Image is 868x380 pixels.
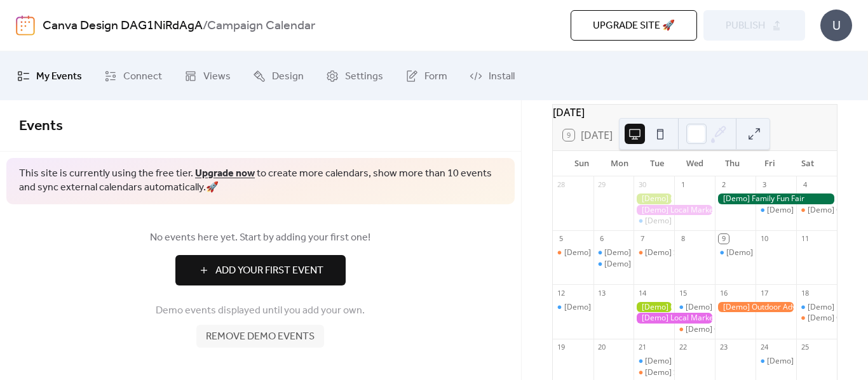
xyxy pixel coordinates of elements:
[43,14,203,38] a: Canva Design DAG1NiRdAgA
[175,255,346,285] button: Add Your First Event
[460,56,524,95] a: Install
[316,56,393,95] a: Settings
[796,205,837,216] div: [Demo] Open Mic Night
[593,247,634,258] div: [Demo] Fitness Bootcamp
[676,151,714,176] div: Wed
[638,151,675,176] div: Tue
[215,263,323,278] span: Add Your First Event
[634,302,674,313] div: [Demo] Gardening Workshop
[597,288,607,298] div: 13
[175,56,240,95] a: Views
[796,302,837,313] div: [Demo] Morning Yoga Bliss
[36,67,82,86] span: My Events
[800,343,810,352] div: 25
[674,324,715,335] div: [Demo] Culinary Cooking Class
[634,216,674,226] div: [Demo] Morning Yoga Bliss
[557,180,566,190] div: 28
[156,303,365,318] span: Demo events displayed until you add your own.
[634,356,674,367] div: [Demo] Morning Yoga Bliss
[634,247,674,258] div: [Demo] Seniors' Social Tea
[715,193,837,204] div: [Demo] Family Fun Fair
[759,180,769,190] div: 3
[571,10,697,41] button: Upgrade site 🚀
[715,302,796,313] div: [Demo] Outdoor Adventure Day
[726,247,823,258] div: [Demo] Morning Yoga Bliss
[604,247,696,258] div: [Demo] Fitness Bootcamp
[196,325,324,348] button: Remove demo events
[597,180,607,190] div: 29
[796,313,837,324] div: [Demo] Open Mic Night
[593,259,634,270] div: [Demo] Morning Yoga Bliss
[674,302,715,313] div: [Demo] Morning Yoga Bliss
[597,234,607,244] div: 6
[719,180,728,190] div: 2
[678,343,688,352] div: 22
[686,302,782,313] div: [Demo] Morning Yoga Bliss
[8,56,92,95] a: My Events
[634,313,715,324] div: [Demo] Local Market
[597,343,607,352] div: 20
[759,343,769,352] div: 24
[637,234,647,244] div: 7
[19,230,502,246] span: No events here yet. Start by adding your first one!
[563,151,600,176] div: Sun
[686,324,795,335] div: [Demo] Culinary Cooking Class
[553,105,837,120] div: [DATE]
[800,180,810,190] div: 4
[756,205,796,216] div: [Demo] Morning Yoga Bliss
[396,56,457,95] a: Form
[715,247,756,258] div: [Demo] Morning Yoga Bliss
[820,10,852,41] div: U
[759,288,769,298] div: 17
[637,288,647,298] div: 14
[203,67,231,86] span: Views
[678,180,688,190] div: 1
[206,329,315,344] span: Remove demo events
[637,180,647,190] div: 30
[719,288,728,298] div: 16
[593,18,675,34] span: Upgrade site 🚀
[272,67,304,86] span: Design
[600,151,638,176] div: Mon
[19,167,502,195] span: This site is currently using the free tier. to create more calendars, show more than 10 events an...
[203,14,207,38] b: /
[645,216,742,226] div: [Demo] Morning Yoga Bliss
[767,205,864,216] div: [Demo] Morning Yoga Bliss
[557,343,566,352] div: 19
[243,56,313,95] a: Design
[345,67,383,86] span: Settings
[678,288,688,298] div: 15
[634,367,674,378] div: [Demo] Seniors' Social Tea
[634,205,715,216] div: [Demo] Local Market
[19,255,502,285] a: Add Your First Event
[553,247,593,258] div: [Demo] Book Club Gathering
[645,247,740,258] div: [Demo] Seniors' Social Tea
[719,343,728,352] div: 23
[489,67,515,86] span: Install
[207,14,315,38] b: Campaign Calendar
[759,234,769,244] div: 10
[645,367,740,378] div: [Demo] Seniors' Social Tea
[564,302,661,313] div: [Demo] Morning Yoga Bliss
[767,356,864,367] div: [Demo] Morning Yoga Bliss
[634,193,674,204] div: [Demo] Gardening Workshop
[604,259,701,270] div: [Demo] Morning Yoga Bliss
[19,112,63,140] span: Events
[751,151,789,176] div: Fri
[564,247,666,258] div: [Demo] Book Club Gathering
[195,164,255,183] a: Upgrade now
[800,234,810,244] div: 11
[424,67,447,86] span: Form
[557,234,566,244] div: 5
[637,343,647,352] div: 21
[800,288,810,298] div: 18
[789,151,827,176] div: Sat
[756,356,796,367] div: [Demo] Morning Yoga Bliss
[16,15,35,36] img: logo
[678,234,688,244] div: 8
[553,302,593,313] div: [Demo] Morning Yoga Bliss
[123,67,162,86] span: Connect
[719,234,728,244] div: 9
[95,56,172,95] a: Connect
[645,356,742,367] div: [Demo] Morning Yoga Bliss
